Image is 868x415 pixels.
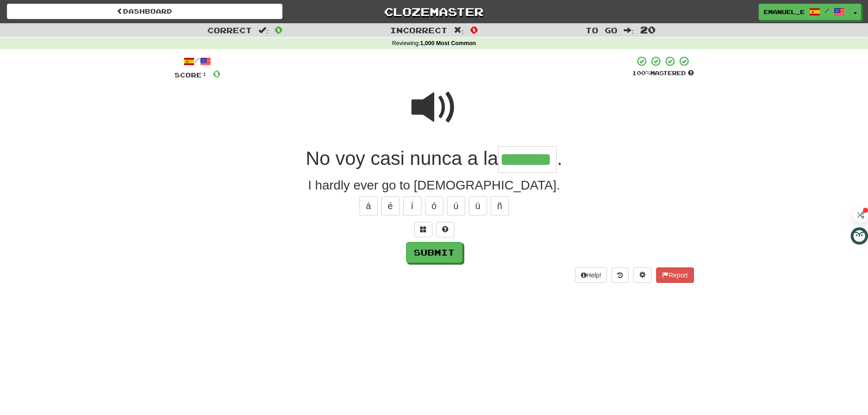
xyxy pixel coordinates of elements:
[470,24,478,35] span: 0
[759,4,850,20] a: emanuel_e /
[454,26,464,34] span: :
[406,242,462,263] button: Submit
[640,24,656,35] span: 20
[632,69,694,77] div: Mastered
[632,69,650,77] span: 100 %
[656,267,693,283] button: Report
[624,26,634,34] span: :
[175,56,221,67] div: /
[469,196,487,215] button: ü
[7,4,282,19] a: Dashboard
[175,176,694,195] div: I hardly ever go to [DEMOGRAPHIC_DATA].
[296,4,572,20] a: Clozemaster
[213,68,221,79] span: 0
[764,8,805,16] span: emanuel_e
[258,26,268,34] span: :
[207,26,252,35] span: Correct
[420,40,476,46] strong: 1,000 Most Common
[414,222,432,237] button: Switch sentence to multiple choice alt+p
[275,24,282,35] span: 0
[575,267,607,283] button: Help!
[403,196,421,215] button: í
[447,196,465,215] button: ú
[825,7,829,14] span: /
[586,26,617,35] span: To go
[557,148,562,169] span: .
[436,222,454,237] button: Single letter hint - you only get 1 per sentence and score half the points! alt+h
[306,148,498,169] span: No voy casi nunca a la
[175,71,207,79] span: Score:
[491,196,509,215] button: ñ
[390,26,447,35] span: Incorrect
[381,196,400,215] button: é
[425,196,443,215] button: ó
[611,267,629,283] button: Round history (alt+y)
[360,196,378,215] button: á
